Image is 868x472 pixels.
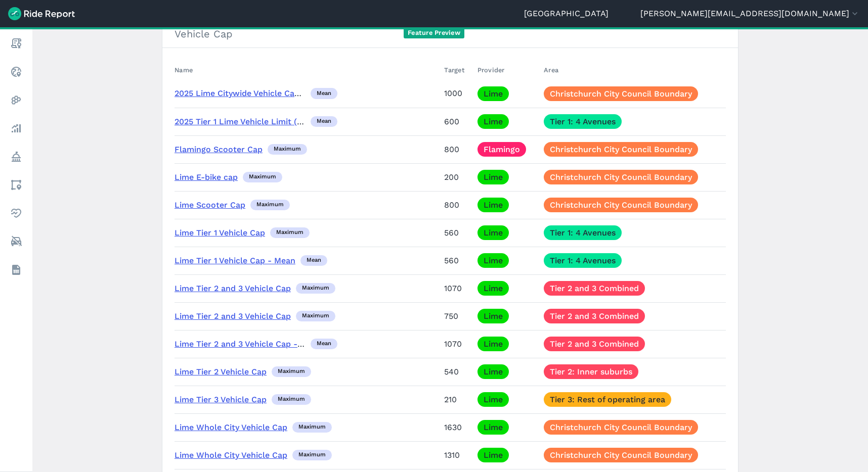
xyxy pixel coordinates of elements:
div: maximum [296,283,335,294]
td: 200 [440,163,473,191]
a: Lime [478,114,509,129]
a: Lime [478,392,509,407]
td: 600 [440,108,473,135]
a: Policy [7,148,25,166]
div: maximum [243,172,282,183]
div: maximum [272,366,311,377]
span: Feature Preview [404,28,464,38]
a: Datasets [7,261,25,279]
td: 540 [440,358,473,386]
a: Lime Whole City Vehicle Cap [175,450,287,460]
a: Tier 2: Inner suburbs [544,364,638,379]
a: Lime [478,225,509,240]
a: Lime [478,448,509,462]
a: Areas [7,176,25,194]
div: maximum [270,227,310,239]
a: Christchurch City Council Boundary [544,448,698,462]
th: Name [175,60,440,80]
a: Lime [478,281,509,296]
a: Lime [478,364,509,379]
a: Lime [478,420,509,435]
a: Report [7,34,25,53]
a: Tier 2 and 3 Combined [544,309,645,323]
a: Lime [478,198,509,212]
a: 2025 Lime Citywide Vehicle Cap (Mean) Mar-Sep [175,88,365,98]
a: Lime Tier 1 Vehicle Cap - Mean [175,256,295,265]
td: 750 [440,302,473,330]
td: 800 [440,191,473,219]
a: Christchurch City Council Boundary [544,170,698,184]
a: Lime Tier 2 and 3 Vehicle Cap [175,311,291,321]
a: Lime [478,170,509,184]
td: 1310 [440,441,473,469]
div: maximum [296,311,335,322]
div: mean [300,255,327,266]
a: Lime [478,337,509,351]
div: maximum [272,394,311,405]
a: Lime E-bike cap [175,172,238,182]
a: Realtime [7,63,25,81]
a: ModeShift [7,232,25,251]
a: Lime Whole City Vehicle Cap [175,422,287,432]
img: Ride Report [8,7,75,20]
a: Tier 1: 4 Avenues [544,114,622,129]
td: 1070 [440,274,473,302]
a: Tier 1: 4 Avenues [544,225,622,240]
a: Lime Tier 2 and 3 Vehicle Cap - Mean [175,339,321,349]
a: Christchurch City Council Boundary [544,86,698,101]
td: 210 [440,386,473,413]
td: 560 [440,219,473,247]
a: [GEOGRAPHIC_DATA] [524,8,609,20]
td: 1630 [440,413,473,441]
a: Lime [478,253,509,268]
td: 560 [440,247,473,274]
a: Christchurch City Council Boundary [544,142,698,157]
a: Lime Scooter Cap [175,200,245,210]
td: 1000 [440,80,473,108]
a: Lime [478,86,509,101]
th: Provider [473,60,540,80]
td: 1070 [440,330,473,358]
th: Area [540,60,726,80]
a: Tier 2 and 3 Combined [544,281,645,296]
a: 2025 Tier 1 Lime Vehicle Limit (Mean) [175,117,321,126]
div: mean [311,116,337,127]
a: Flamingo [478,142,526,157]
a: Lime Tier 2 and 3 Vehicle Cap [175,284,291,293]
a: Christchurch City Council Boundary [544,420,698,435]
div: mean [311,88,337,99]
a: Flamingo Scooter Cap [175,145,263,154]
a: Heatmaps [7,91,25,109]
a: Health [7,204,25,222]
a: Lime Tier 3 Vehicle Cap [175,395,267,404]
th: Target [440,60,473,80]
a: Analyze [7,119,25,137]
a: Lime [478,309,509,323]
a: Lime Tier 2 Vehicle Cap [175,367,267,376]
div: maximum [292,450,332,461]
button: [PERSON_NAME][EMAIL_ADDRESS][DOMAIN_NAME] [640,8,860,20]
div: mean [311,339,337,350]
div: maximum [250,200,290,211]
div: maximum [268,144,307,155]
div: maximum [292,422,332,433]
td: 800 [440,135,473,163]
a: Lime Tier 1 Vehicle Cap [175,228,265,238]
a: Tier 1: 4 Avenues [544,253,622,268]
a: Tier 2 and 3 Combined [544,337,645,351]
a: Tier 3: Rest of operating area [544,392,671,407]
a: Christchurch City Council Boundary [544,198,698,212]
